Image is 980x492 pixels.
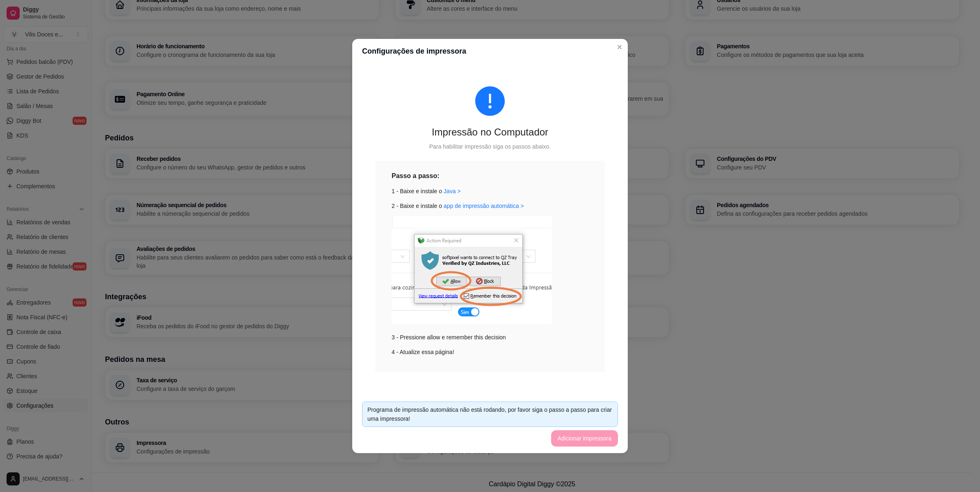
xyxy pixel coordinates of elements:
div: Programa de impressão automática não está rodando, por favor siga o passo a passo para criar uma ... [367,405,613,423]
header: Configurações de impressora [352,39,628,63]
div: 4 - Atualize essa página! [392,348,588,357]
div: 1 - Baixe e instale o [392,187,588,196]
a: Java > [444,188,461,194]
div: Impressão no Computador [375,126,605,139]
strong: Passo a passo: [392,172,440,179]
img: exemplo [392,216,552,324]
button: Close [613,41,626,54]
div: 3 - Pressione allow e remember this decision [392,216,588,342]
div: 2 - Baixe e instale o [392,201,588,210]
span: exclamation-circle [475,86,505,116]
a: app de impressão automática > [444,203,524,209]
div: Para habilitar impressão siga os passos abaixo. [375,142,605,151]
